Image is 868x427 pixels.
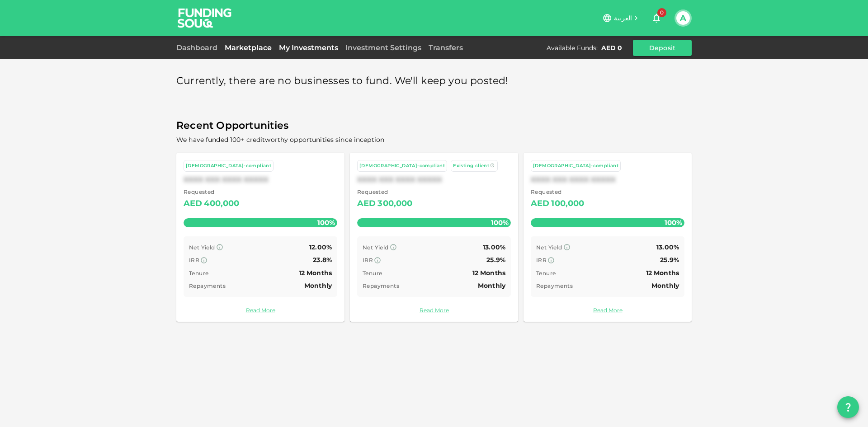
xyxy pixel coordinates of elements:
a: Investment Settings [342,43,425,52]
div: Available Funds : [547,43,598,52]
span: Tenure [363,270,382,277]
span: IRR [363,257,373,263]
div: AED [184,197,202,211]
span: 13.00% [656,243,679,251]
span: 0 [657,8,666,17]
div: AED [531,197,549,211]
span: Existing client [453,163,489,169]
span: Repayments [363,282,399,289]
span: 100% [489,216,511,229]
a: Read More [531,306,684,314]
a: Read More [357,306,511,314]
div: XXXX XXX XXXX XXXXX [357,175,511,184]
span: Currently, there are no businesses to fund. We'll keep you posted! [176,72,509,90]
a: Marketplace [221,43,275,52]
div: XXXX XXX XXXX XXXXX [531,175,684,184]
span: 100% [662,216,684,229]
div: AED [357,197,376,211]
span: Net Yield [363,244,389,251]
span: Monthly [651,282,679,290]
div: [DEMOGRAPHIC_DATA]-compliant [186,162,271,170]
span: IRR [536,257,547,263]
button: 0 [647,9,665,27]
span: We have funded 100+ creditworthy opportunities since inception [176,136,384,144]
span: 12 Months [646,269,679,277]
span: Recent Opportunities [176,117,692,135]
span: 12.00% [309,243,332,251]
a: Read More [184,306,337,314]
span: 25.9% [486,256,505,264]
span: 23.8% [313,256,332,264]
a: My Investments [275,43,342,52]
div: AED 0 [601,43,622,52]
span: Net Yield [189,244,215,251]
div: [DEMOGRAPHIC_DATA]-compliant [359,162,445,170]
span: Tenure [189,270,208,277]
span: 12 Months [472,269,505,277]
span: Monthly [478,282,505,290]
span: Requested [531,188,585,197]
span: Repayments [536,282,573,289]
span: IRR [189,257,199,263]
span: Monthly [304,282,332,290]
div: [DEMOGRAPHIC_DATA]-compliant [533,162,618,170]
a: [DEMOGRAPHIC_DATA]-compliantXXXX XXX XXXX XXXXX Requested AED400,000100% Net Yield 12.00% IRR 23.... [176,153,344,322]
button: question [837,396,859,418]
span: 13.00% [483,243,505,251]
div: 300,000 [377,197,412,211]
span: Repayments [189,282,226,289]
a: [DEMOGRAPHIC_DATA]-compliantXXXX XXX XXXX XXXXX Requested AED100,000100% Net Yield 13.00% IRR 25.... [524,153,692,322]
a: Dashboard [176,43,221,52]
div: 100,000 [551,197,584,211]
span: Requested [184,188,240,197]
a: [DEMOGRAPHIC_DATA]-compliant Existing clientXXXX XXX XXXX XXXXX Requested AED300,000100% Net Yiel... [350,153,518,322]
span: Tenure [536,270,556,277]
a: Transfers [425,43,467,52]
span: العربية [614,14,632,22]
span: Requested [357,188,413,197]
div: XXXX XXX XXXX XXXXX [184,175,337,184]
span: 12 Months [299,269,332,277]
button: Deposit [633,40,692,56]
button: A [676,11,690,25]
span: Net Yield [536,244,562,251]
span: 100% [315,216,337,229]
div: 400,000 [204,197,239,211]
span: 25.9% [660,256,679,264]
